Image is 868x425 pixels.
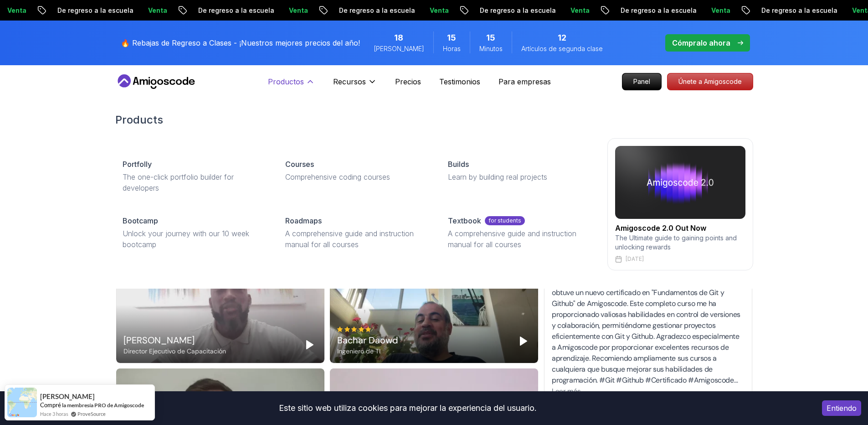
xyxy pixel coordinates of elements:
[394,33,403,42] font: 18
[447,31,456,44] span: 15 horas
[615,233,745,252] p: The Ultimate guide to gaining points and unlocking rewards
[485,216,525,225] p: for students
[115,151,271,201] a: PortfollyThe one-click portfolio builder for developers
[521,45,603,52] font: Artículos de segunda clase
[278,208,433,257] a: RoadmapsA comprehensive guide and instruction manual for all courses
[448,215,481,226] p: Textbook
[268,77,304,86] font: Productos
[607,138,753,270] a: amigoscode 2.0Amigoscode 2.0 Out NowThe Ultimate guide to gaining points and unlocking rewards[DATE]
[338,6,414,14] font: De regreso a la escuela
[479,6,555,14] font: De regreso a la escuela
[447,33,456,42] font: 15
[620,6,696,14] font: De regreso a la escuela
[279,403,537,413] font: Este sitio web utiliza cookies para mejorar la experiencia del usuario.
[7,388,37,417] img: Imagen de notificación de prueba social de Provesource
[486,31,495,44] span: 15 Minutes
[56,6,133,14] font: De regreso a la escuela
[6,6,26,14] font: Venta
[498,76,551,87] a: Para empresas
[288,6,307,14] font: Venta
[760,6,837,14] font: De regreso a la escuela
[40,401,61,409] font: Compré
[123,159,152,170] p: Portfolly
[197,6,273,14] font: De regreso a la escuela
[441,208,596,257] a: Textbookfor studentsA comprehensive guide and instruction manual for all courses
[439,77,480,86] font: Testimonios
[678,78,742,85] font: Únete a Amigoscode
[615,223,745,233] h2: Amigoscode 2.0 Out Now
[123,171,263,193] p: The one-click portfolio builder for developers
[822,400,861,416] button: Aceptar cookies
[123,215,158,226] p: Bootcamp
[448,159,469,170] p: Builds
[395,76,421,87] a: Precios
[570,6,589,14] font: Venta
[395,77,421,86] font: Precios
[62,402,144,409] a: la membresía PRO de Amigoscode
[285,171,426,182] p: Comprehensive coding courses
[448,171,589,182] p: Learn by building real projects
[123,228,263,250] p: Unlock your journey with our 10 week bootcamp
[121,38,360,47] font: 🔥 Rebajas de Regreso a Clases - ¡Nuestros mejores precios del año!
[622,73,662,90] a: Panel
[394,31,403,44] span: 18 días
[626,255,644,263] p: [DATE]
[667,73,753,90] a: Únete a Amigoscode
[558,31,566,44] span: 12 Seconds
[441,151,596,190] a: BuildsLearn by building real projects
[827,404,857,413] font: Entiendo
[268,76,315,94] button: Productos
[710,6,729,14] font: Venta
[498,77,551,86] font: Para empresas
[285,215,322,226] p: Roadmaps
[40,392,95,400] font: [PERSON_NAME]
[374,45,424,52] font: [PERSON_NAME]
[633,78,650,85] font: Panel
[40,411,68,417] font: Hace 3 horas
[448,228,589,250] p: A comprehensive guide and instruction manual for all courses
[333,76,377,94] button: Recursos
[429,6,448,14] font: Venta
[443,45,461,52] font: Horas
[439,76,480,87] a: Testimonios
[672,38,730,47] font: Cómpralo ahora
[285,159,314,170] p: Courses
[77,410,106,418] a: ProveSource
[278,151,433,190] a: CoursesComprehensive coding courses
[115,113,753,127] h2: Products
[285,228,426,250] p: A comprehensive guide and instruction manual for all courses
[147,6,166,14] font: Venta
[615,146,745,219] img: amigoscode 2.0
[479,45,503,52] font: Minutos
[333,77,366,86] font: Recursos
[115,208,271,257] a: BootcampUnlock your journey with our 10 week bootcamp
